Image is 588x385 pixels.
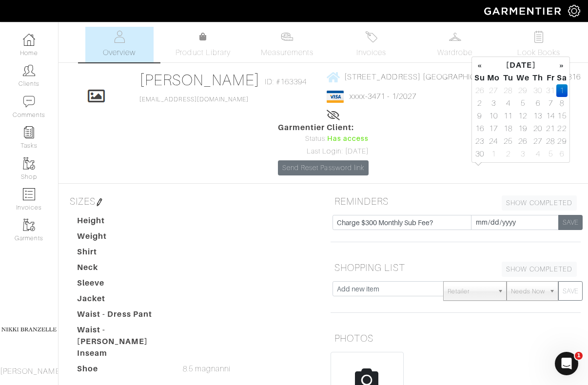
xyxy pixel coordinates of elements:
td: 28 [545,135,556,148]
span: [STREET_ADDRESS] [GEOGRAPHIC_DATA], [US_STATE] - 20816 [344,73,581,81]
td: 24 [486,135,502,148]
td: 5 [515,97,531,110]
dt: Inseam [70,347,176,363]
img: reminder-icon-8004d30b9f0a5d33ae49ab947aed9ed385cf756f9e5892f1edd6e32f2345188e.png [23,126,35,138]
dt: Height [70,215,176,231]
td: 16 [474,122,486,135]
td: 7 [545,97,556,110]
img: clients-icon-6bae9207a08558b7cb47a8932f037763ab4055f8c8b6bfacd5dc20c3e0201464.png [23,64,35,77]
div: Status: [278,134,369,144]
span: 8.5 magnanni [183,363,231,375]
td: 22 [556,122,568,135]
th: We [515,72,531,84]
td: 20 [531,122,545,135]
td: 28 [502,84,515,97]
span: Retailer [448,282,493,301]
a: [PERSON_NAME] [139,71,260,89]
a: xxxx-3471 - 1/2027 [350,92,416,101]
span: Wardrobe [437,47,472,58]
img: comment-icon-a0a6a9ef722e966f86d9cbdc48e553b5cf19dbc54f86b18d962a5391bc8f6eb6.png [23,96,35,108]
dt: Shirt [70,246,176,262]
td: 27 [486,84,502,97]
img: orders-27d20c2124de7fd6de4e0e44c1d41de31381a507db9b33961299e4e07d508b8c.svg [365,31,377,43]
td: 27 [531,135,545,148]
td: 5 [545,148,556,160]
td: 10 [486,110,502,122]
h5: SIZES [66,192,316,211]
td: 29 [556,135,568,148]
dt: Neck [70,262,176,277]
td: 17 [486,122,502,135]
img: basicinfo-40fd8af6dae0f16599ec9e87c0ef1c0a1fdea2edbe929e3d69a839185d80c458.svg [113,31,125,43]
input: Add new item... [333,215,471,230]
img: visa-934b35602734be37eb7d5d7e5dbcd2044c359bf20a24dc3361ca3fa54326a8a7.png [327,91,344,103]
td: 4 [531,148,545,160]
span: ID: #163394 [265,76,307,88]
a: [STREET_ADDRESS] [GEOGRAPHIC_DATA], [US_STATE] - 20816 [327,71,581,83]
dt: Sleeve [70,277,176,293]
td: 11 [502,110,515,122]
img: garments-icon-b7da505a4dc4fd61783c78ac3ca0ef83fa9d6f193b1c9dc38574b1d14d53ca28.png [23,219,35,231]
h5: REMINDERS [331,192,581,211]
span: Invoices [356,47,386,58]
img: todo-9ac3debb85659649dc8f770b8b6100bb5dab4b48dedcbae339e5042a72dfd3cc.svg [533,31,545,43]
th: » [556,59,568,72]
th: Tu [502,72,515,84]
th: Sa [556,72,568,84]
dt: Shoe [70,363,176,379]
a: SHOW COMPLETED [502,262,577,277]
td: 19 [515,122,531,135]
input: Add new item [333,281,444,296]
a: Send Reset Password link [278,160,369,175]
img: dashboard-icon-dbcd8f5a0b271acd01030246c82b418ddd0df26cd7fceb0bd07c9910d44c42f6.png [23,34,35,46]
th: Fr [545,72,556,84]
span: Measurements [261,47,314,58]
td: 6 [556,148,568,160]
th: Th [531,72,545,84]
td: 30 [531,84,545,97]
td: 12 [515,110,531,122]
a: Look Books [505,27,573,62]
a: Measurements [253,27,322,62]
span: Look Books [517,47,561,58]
a: Wardrobe [421,27,489,62]
iframe: Intercom live chat [555,352,578,375]
img: gear-icon-white-bd11855cb880d31180b6d7d6211b90ccbf57a29d726f0c71d8c61bd08dd39cc2.png [568,5,580,17]
td: 23 [474,135,486,148]
th: Su [474,72,486,84]
button: SAVE [558,281,583,301]
td: 13 [531,110,545,122]
button: SAVE [558,215,583,230]
img: garments-icon-b7da505a4dc4fd61783c78ac3ca0ef83fa9d6f193b1c9dc38574b1d14d53ca28.png [23,157,35,170]
img: wardrobe-487a4870c1b7c33e795ec22d11cfc2ed9d08956e64fb3008fe2437562e282088.svg [449,31,461,43]
a: Product Library [169,31,237,58]
img: orders-icon-0abe47150d42831381b5fb84f609e132dff9fe21cb692f30cb5eec754e2cba89.png [23,188,35,200]
dt: Jacket [70,293,176,308]
td: 2 [502,148,515,160]
td: 26 [474,84,486,97]
td: 29 [515,84,531,97]
th: Mo [486,72,502,84]
a: Invoices [337,27,405,62]
td: 4 [502,97,515,110]
h5: PHOTOS [331,328,581,348]
td: 9 [474,110,486,122]
td: 1 [486,148,502,160]
div: Last Login: [DATE] [278,146,369,157]
td: 31 [545,84,556,97]
td: 14 [545,110,556,122]
td: 6 [531,97,545,110]
a: [EMAIL_ADDRESS][DOMAIN_NAME] [139,96,249,103]
span: Overview [103,47,136,58]
span: Has access [327,134,369,144]
dt: Weight [70,231,176,246]
td: 30 [474,148,486,160]
th: « [474,59,486,72]
td: 3 [486,97,502,110]
img: garmentier-logo-header-white-b43fb05a5012e4ada735d5af1a66efaba907eab6374d6393d1fbf88cb4ef424d.png [479,2,568,19]
td: 18 [502,122,515,135]
span: 1 [575,352,583,360]
td: 15 [556,110,568,122]
h5: SHOPPING LIST [331,258,581,277]
td: 8 [556,97,568,110]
